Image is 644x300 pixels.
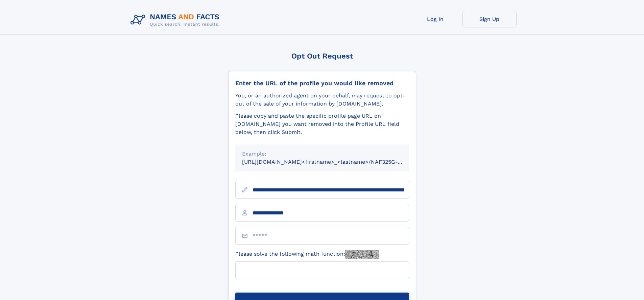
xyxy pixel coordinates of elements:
div: Example: [242,150,402,158]
div: Please copy and paste the specific profile page URL on [DOMAIN_NAME] you want removed into the Pr... [235,112,409,136]
a: Sign Up [462,11,517,27]
label: Please solve the following math function: [235,250,379,259]
div: You, or an authorized agent on your behalf, may request to opt-out of the sale of your informatio... [235,92,409,108]
div: Opt Out Request [228,52,416,60]
a: Log In [408,11,462,27]
img: Logo Names and Facts [128,11,225,29]
small: [URL][DOMAIN_NAME]<firstname>_<lastname>/NAF325G-xxxxxxxx [242,159,422,165]
div: Enter the URL of the profile you would like removed [235,79,409,87]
